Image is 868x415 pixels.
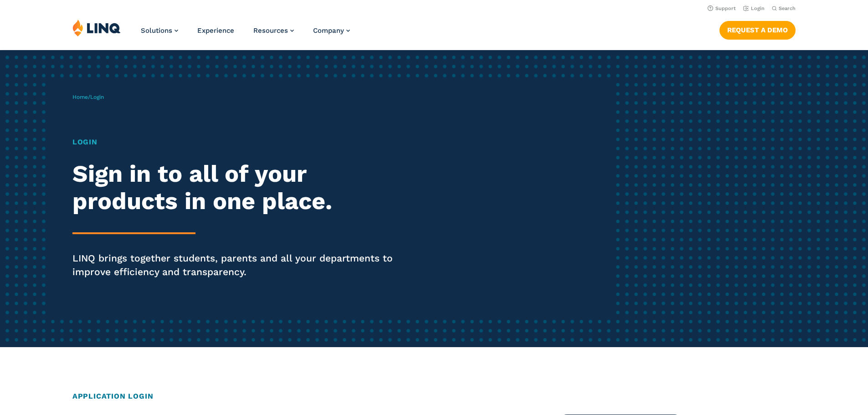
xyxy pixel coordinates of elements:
[708,5,736,11] a: Support
[719,19,796,39] nav: Button Navigation
[253,26,288,35] span: Resources
[72,19,121,36] img: LINQ | K‑12 Software
[72,94,88,100] a: Home
[772,5,796,12] button: Open Search Bar
[779,5,796,11] span: Search
[253,26,294,35] a: Resources
[197,26,234,35] a: Experience
[313,26,344,35] span: Company
[141,26,172,35] span: Solutions
[72,94,104,100] span: /
[141,19,350,49] nav: Primary Navigation
[743,5,765,11] a: Login
[72,137,407,148] h1: Login
[719,21,796,39] a: Request a Demo
[72,391,796,402] h2: Application Login
[72,251,407,279] p: LINQ brings together students, parents and all your departments to improve efficiency and transpa...
[90,94,104,100] span: Login
[72,160,407,215] h2: Sign in to all of your products in one place.
[313,26,350,35] a: Company
[141,26,178,35] a: Solutions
